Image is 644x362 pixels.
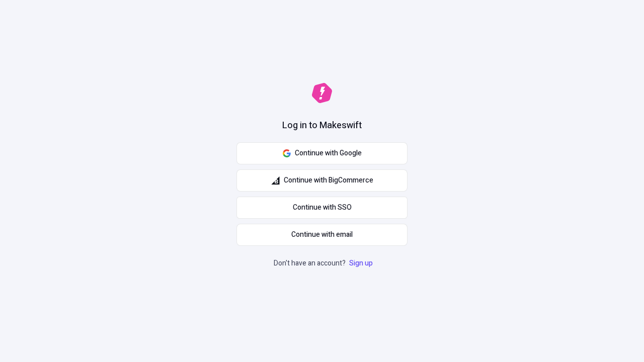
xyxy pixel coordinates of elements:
a: Sign up [347,258,375,268]
span: Continue with email [291,229,353,240]
h1: Log in to Makeswift [282,119,362,132]
span: Continue with BigCommerce [284,175,373,186]
a: Continue with SSO [236,197,408,219]
span: Continue with Google [295,148,362,159]
p: Don't have an account? [274,258,375,269]
button: Continue with BigCommerce [236,169,408,192]
button: Continue with Google [236,142,408,164]
button: Continue with email [236,224,408,246]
